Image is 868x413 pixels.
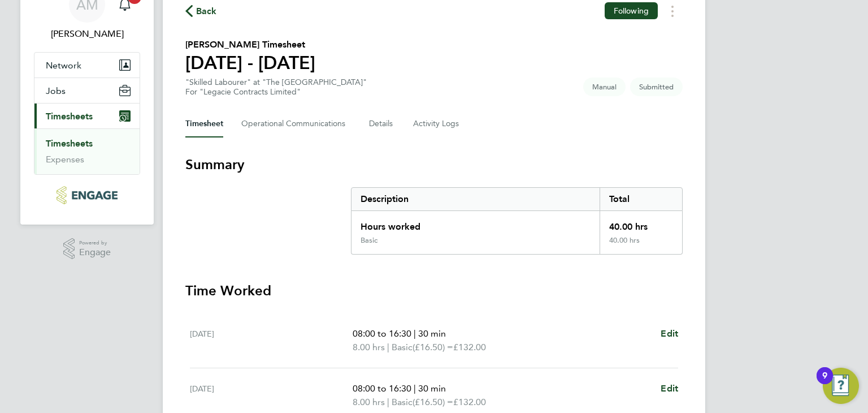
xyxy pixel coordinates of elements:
[361,236,377,245] div: Basic
[241,110,351,137] button: Operational Communications
[351,188,600,210] div: Description
[351,187,683,255] div: Summary
[392,341,413,354] span: Basic
[418,383,446,394] span: 30 min
[418,328,446,339] span: 30 min
[79,248,111,257] span: Engage
[822,376,827,390] div: 9
[605,2,658,19] button: Following
[392,395,413,409] span: Basic
[46,60,81,71] span: Network
[600,188,682,210] div: Total
[630,78,683,96] span: This timesheet is Submitted.
[190,382,353,409] div: [DATE]
[185,51,315,74] h1: [DATE] - [DATE]
[46,111,93,122] span: Timesheets
[387,397,389,407] span: |
[63,238,111,260] a: Powered byEngage
[353,342,385,352] span: 8.00 hrs
[34,78,140,103] button: Jobs
[600,236,682,254] div: 40.00 hrs
[353,328,411,339] span: 08:00 to 16:30
[185,110,223,137] button: Timesheet
[353,397,385,407] span: 8.00 hrs
[185,38,315,51] h2: [PERSON_NAME] Timesheet
[185,4,217,18] button: Back
[453,397,486,407] span: £132.00
[185,282,683,300] h3: Time Worked
[46,154,84,165] a: Expenses
[614,6,649,16] span: Following
[414,383,416,394] span: |
[185,87,367,97] div: For "Legacie Contracts Limited"
[661,382,678,395] a: Edit
[353,383,411,394] span: 08:00 to 16:30
[46,85,66,96] span: Jobs
[823,368,859,404] button: Open Resource Center, 9 new notifications
[413,342,453,352] span: (£16.50) =
[185,78,367,97] div: "Skilled Labourer" at "The [GEOGRAPHIC_DATA]"
[34,27,140,41] span: Anthony McNicholas
[34,53,140,78] button: Network
[196,5,217,18] span: Back
[414,328,416,339] span: |
[34,128,140,174] div: Timesheets
[34,104,140,128] button: Timesheets
[413,110,461,137] button: Activity Logs
[583,78,626,96] span: This timesheet was manually created.
[57,186,117,204] img: legacie-logo-retina.png
[34,186,140,204] a: Go to home page
[661,383,678,394] span: Edit
[661,327,678,341] a: Edit
[369,110,395,137] button: Details
[79,238,111,248] span: Powered by
[413,397,453,407] span: (£16.50) =
[185,156,683,174] h3: Summary
[46,138,93,149] a: Timesheets
[453,342,486,352] span: £132.00
[387,342,389,352] span: |
[662,2,683,20] button: Timesheets Menu
[190,327,353,354] div: [DATE]
[661,328,678,339] span: Edit
[351,211,600,236] div: Hours worked
[600,211,682,236] div: 40.00 hrs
